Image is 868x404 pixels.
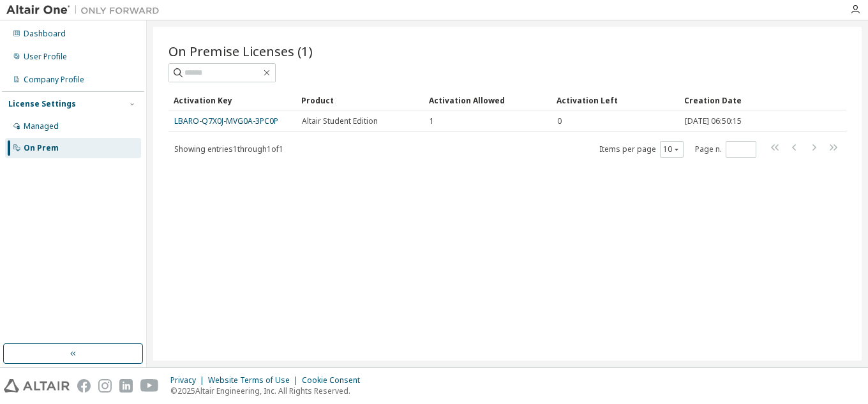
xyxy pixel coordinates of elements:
[170,375,208,385] div: Privacy
[301,90,419,110] div: Product
[24,52,67,62] div: User Profile
[4,379,70,393] img: altair_logo.svg
[77,379,91,393] img: facebook.svg
[599,141,684,158] span: Items per page
[684,90,790,110] div: Creation Date
[24,75,84,85] div: Company Profile
[663,144,680,154] button: 10
[168,42,313,60] span: On Premise Licenses (1)
[24,121,59,131] div: Managed
[557,116,562,126] span: 0
[119,379,133,393] img: linkedin.svg
[685,116,742,126] span: [DATE] 06:50:15
[208,375,302,385] div: Website Terms of Use
[170,385,368,396] p: © 2025 Altair Engineering, Inc. All Rights Reserved.
[24,143,59,153] div: On Prem
[695,141,756,158] span: Page n.
[140,379,159,393] img: youtube.svg
[174,144,283,154] span: Showing entries 1 through 1 of 1
[24,29,66,39] div: Dashboard
[6,4,166,17] img: Altair One
[174,90,291,110] div: Activation Key
[98,379,112,393] img: instagram.svg
[557,90,674,110] div: Activation Left
[430,116,434,126] span: 1
[429,90,546,110] div: Activation Allowed
[302,375,368,385] div: Cookie Consent
[302,116,378,126] span: Altair Student Edition
[8,99,76,109] div: License Settings
[174,116,278,126] a: LBARO-Q7X0J-MVG0A-3PC0P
